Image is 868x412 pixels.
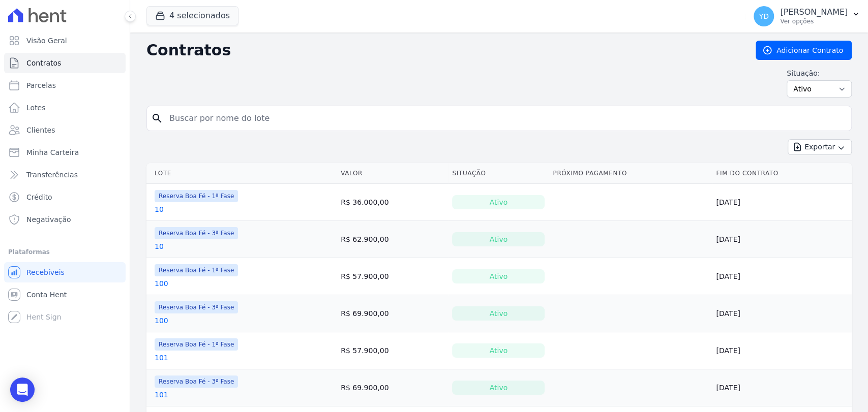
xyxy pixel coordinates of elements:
[155,301,238,313] span: Reserva Boa Fé - 3ª Fase
[4,209,126,230] a: Negativação
[337,163,448,184] th: Valor
[337,295,448,332] td: R$ 69.900,00
[4,187,126,207] a: Crédito
[337,184,448,221] td: R$ 36.000,00
[712,332,852,369] td: [DATE]
[26,103,46,113] span: Lotes
[549,163,712,184] th: Próximo Pagamento
[337,221,448,258] td: R$ 62.900,00
[712,369,852,406] td: [DATE]
[756,41,852,60] a: Adicionar Contrato
[4,284,126,305] a: Conta Hent
[452,343,545,358] div: Ativo
[163,108,847,129] input: Buscar por nome do lote
[146,163,337,184] th: Lote
[4,98,126,118] a: Lotes
[337,258,448,295] td: R$ 57.900,00
[26,214,71,225] span: Negativação
[452,195,545,209] div: Ativo
[26,267,65,277] span: Recebíveis
[4,30,126,51] a: Visão Geral
[759,13,768,20] span: YD
[26,125,55,135] span: Clientes
[26,192,52,202] span: Crédito
[26,290,67,300] span: Conta Hent
[155,227,238,239] span: Reserva Boa Fé - 3ª Fase
[26,36,67,46] span: Visão Geral
[452,232,545,246] div: Ativo
[151,112,163,124] i: search
[452,306,545,321] div: Ativo
[155,375,238,388] span: Reserva Boa Fé - 3ª Fase
[788,139,852,155] button: Exportar
[26,80,56,90] span: Parcelas
[155,390,168,400] a: 101
[155,338,238,351] span: Reserva Boa Fé - 1ª Fase
[780,7,848,17] p: [PERSON_NAME]
[337,332,448,369] td: R$ 57.900,00
[26,58,61,68] span: Contratos
[26,147,79,157] span: Minha Carteira
[155,278,168,289] a: 100
[155,315,168,326] a: 100
[448,163,549,184] th: Situação
[155,190,238,202] span: Reserva Boa Fé - 1ª Fase
[745,2,868,30] button: YD [PERSON_NAME] Ver opções
[4,142,126,163] a: Minha Carteira
[155,353,168,363] a: 101
[712,184,852,221] td: [DATE]
[780,17,848,25] p: Ver opções
[4,53,126,73] a: Contratos
[146,41,739,59] h2: Contratos
[4,75,126,96] a: Parcelas
[787,68,852,78] label: Situação:
[155,264,238,276] span: Reserva Boa Fé - 1ª Fase
[155,204,164,214] a: 10
[4,120,126,140] a: Clientes
[4,165,126,185] a: Transferências
[155,241,164,251] a: 10
[337,369,448,406] td: R$ 69.900,00
[452,381,545,395] div: Ativo
[712,258,852,295] td: [DATE]
[10,377,35,402] div: Open Intercom Messenger
[712,163,852,184] th: Fim do Contrato
[8,246,122,258] div: Plataformas
[26,170,78,180] span: Transferências
[712,295,852,332] td: [DATE]
[4,262,126,282] a: Recebíveis
[452,269,545,283] div: Ativo
[146,6,238,25] button: 4 selecionados
[712,221,852,258] td: [DATE]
